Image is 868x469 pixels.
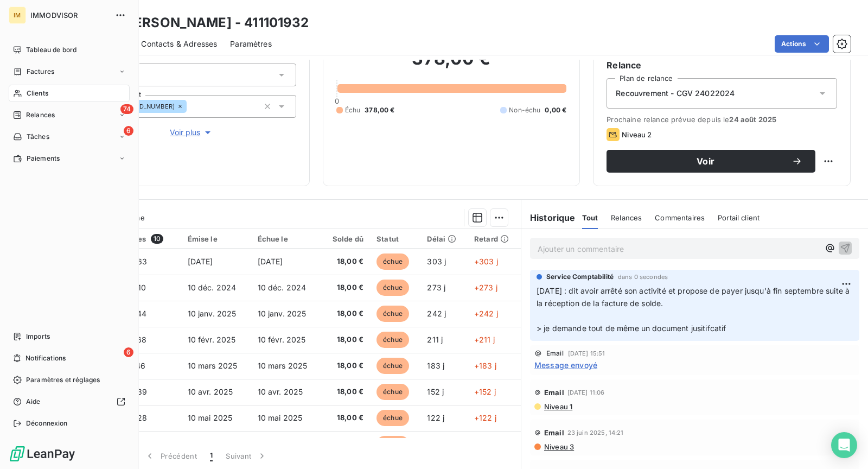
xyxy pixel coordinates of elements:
[95,13,309,33] h3: EI - [PERSON_NAME] - 411101932
[328,282,363,293] span: 18,00 €
[210,451,213,461] span: 1
[124,126,133,136] span: 6
[474,361,496,370] span: +183 j
[474,335,495,344] span: +211 j
[9,7,26,24] div: IM
[620,157,792,166] span: Voir
[376,332,409,348] span: échue
[26,397,41,407] span: Aide
[27,132,49,142] span: Tâches
[188,335,236,344] span: 10 févr. 2025
[26,332,50,341] span: Imports
[27,154,60,163] span: Paiements
[328,308,363,319] span: 18,00 €
[376,436,409,452] span: échue
[376,358,409,374] span: échue
[151,234,163,244] span: 10
[474,413,496,422] span: +122 j
[365,105,394,115] span: 378,00 €
[87,126,296,138] button: Voir plus
[170,127,213,138] span: Voir plus
[376,410,409,426] span: échue
[376,306,409,322] span: échue
[521,211,576,224] h6: Historique
[546,272,614,282] span: Service Comptabilité
[258,283,307,292] span: 10 déc. 2024
[335,97,339,105] span: 0
[607,150,815,173] button: Voir
[509,105,540,115] span: Non-échu
[258,387,303,396] span: 10 avr. 2025
[258,257,283,266] span: [DATE]
[328,360,363,371] span: 18,00 €
[26,419,68,428] span: Déconnexion
[567,389,605,396] span: [DATE] 11:06
[611,213,642,222] span: Relances
[328,386,363,397] span: 18,00 €
[622,130,652,139] span: Niveau 2
[188,413,233,422] span: 10 mai 2025
[345,105,361,115] span: Échu
[230,39,272,49] span: Paramètres
[188,387,233,396] span: 10 avr. 2025
[258,234,315,243] div: Échue le
[616,88,735,99] span: Recouvrement - CGV 24022024
[427,283,445,292] span: 273 j
[427,234,461,243] div: Délai
[729,115,776,124] span: 24 août 2025
[30,11,108,20] span: IMMODVISOR
[618,274,668,280] span: dans 0 secondes
[546,350,564,357] span: Email
[203,445,219,467] button: 1
[427,257,446,266] span: 303 j
[427,309,446,318] span: 242 j
[188,283,237,292] span: 10 déc. 2024
[534,359,597,371] span: Message envoyé
[376,384,409,400] span: échue
[376,253,409,270] span: échue
[120,104,133,114] span: 74
[9,445,76,462] img: Logo LeanPay
[187,102,195,111] input: Ajouter une valeur
[219,445,274,467] button: Suivant
[25,353,66,363] span: Notifications
[258,335,306,344] span: 10 févr. 2025
[27,67,54,77] span: Factures
[427,361,444,370] span: 183 j
[543,442,574,451] span: Niveau 3
[27,88,48,98] span: Clients
[376,234,414,243] div: Statut
[718,213,759,222] span: Portail client
[582,213,598,222] span: Tout
[141,39,217,49] span: Contacts & Adresses
[474,387,496,396] span: +152 j
[328,256,363,267] span: 18,00 €
[328,334,363,345] span: 18,00 €
[188,309,237,318] span: 10 janv. 2025
[655,213,705,222] span: Commentaires
[188,361,238,370] span: 10 mars 2025
[427,413,444,422] span: 122 j
[26,110,55,120] span: Relances
[607,59,837,72] h6: Relance
[427,387,444,396] span: 152 j
[26,45,76,55] span: Tableau de bord
[537,286,852,333] span: [DATE] : dit avoir arrêté son activité et propose de payer jusqu'à fin septembre suite à la récep...
[9,393,130,410] a: Aide
[138,445,203,467] button: Précédent
[188,234,245,243] div: Émise le
[567,429,624,436] span: 23 juin 2025, 14:21
[474,234,514,243] div: Retard
[26,375,100,385] span: Paramètres et réglages
[328,413,363,423] span: 18,00 €
[607,115,837,124] span: Prochaine relance prévue depuis le
[258,361,308,370] span: 10 mars 2025
[474,283,497,292] span: +273 j
[336,48,567,80] h2: 378,00 €
[258,309,307,318] span: 10 janv. 2025
[543,402,572,411] span: Niveau 1
[568,350,605,357] span: [DATE] 15:51
[544,388,564,397] span: Email
[188,257,213,266] span: [DATE]
[831,432,857,458] div: Open Intercom Messenger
